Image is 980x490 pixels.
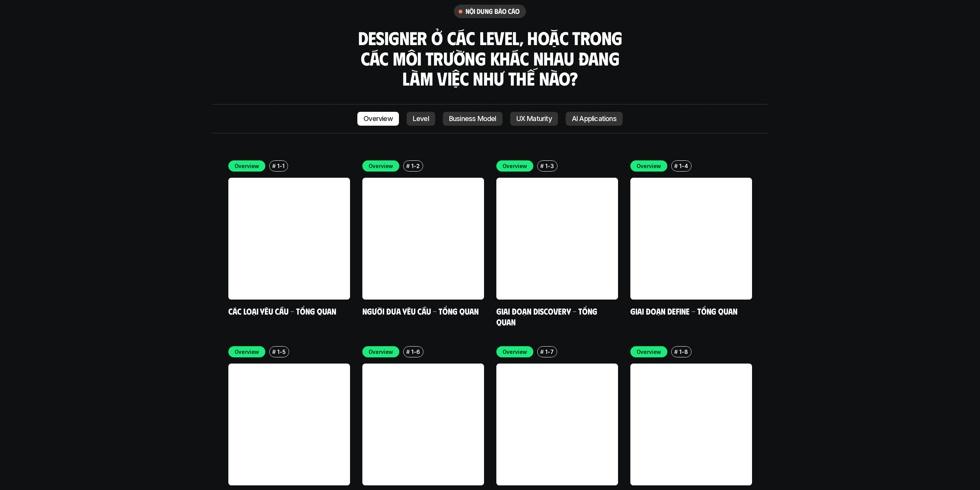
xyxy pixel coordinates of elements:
p: Overview [364,115,393,123]
p: Overview [637,348,662,356]
h6: # [406,163,410,169]
a: Level [407,112,435,126]
p: UX Maturity [516,115,552,123]
a: Giai đoạn Discovery - Tổng quan [496,306,599,327]
p: 1-2 [411,162,419,170]
p: 1-5 [277,348,285,356]
h6: # [540,163,544,169]
p: AI Applications [572,115,616,123]
h6: # [540,349,544,355]
p: 1-4 [679,162,688,170]
p: Business Model [449,115,496,123]
p: 1-7 [545,348,553,356]
p: 1-1 [277,162,284,170]
a: Giai đoạn Define - Tổng quan [630,306,737,316]
h6: # [272,349,276,355]
h6: # [406,349,410,355]
p: Overview [637,162,662,170]
p: Overview [503,162,528,170]
a: Các loại yêu cầu - Tổng quan [228,306,336,316]
p: Level [413,115,429,123]
h6: # [674,163,678,169]
h6: # [674,349,678,355]
a: AI Applications [566,112,623,126]
h6: nội dung báo cáo [466,7,520,16]
p: 1-6 [411,348,420,356]
h3: Designer ở các level, hoặc trong các môi trường khác nhau đang làm việc như thế nào? [355,28,625,89]
p: 1-8 [679,348,688,356]
h6: # [272,163,276,169]
p: Overview [369,348,394,356]
p: Overview [235,162,260,170]
a: Business Model [443,112,503,126]
a: UX Maturity [510,112,558,126]
p: Overview [503,348,528,356]
p: 1-3 [545,162,554,170]
a: Người đưa yêu cầu - Tổng quan [362,306,479,316]
a: Overview [357,112,399,126]
p: Overview [369,162,394,170]
p: Overview [235,348,260,356]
